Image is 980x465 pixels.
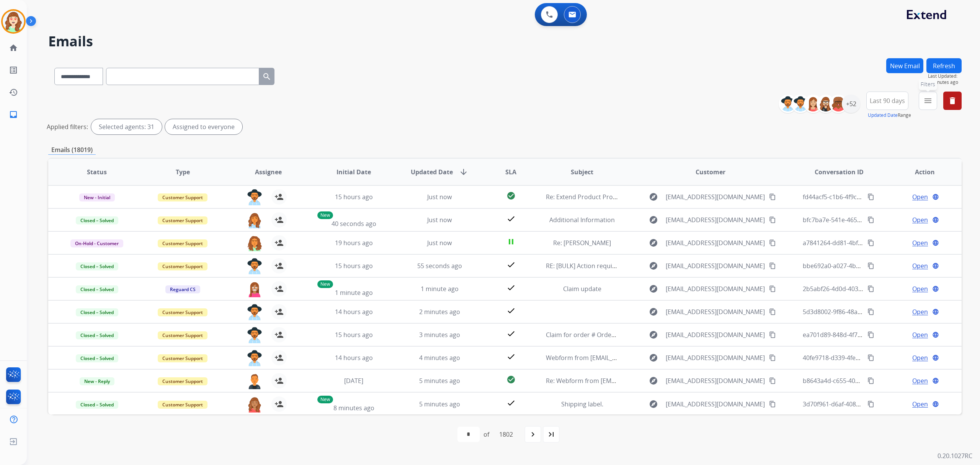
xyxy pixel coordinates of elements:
mat-icon: content_copy [867,193,874,200]
span: Shipping label. [561,400,603,408]
span: Customer Support [158,308,207,316]
mat-icon: person_add [274,353,284,362]
img: avatar [3,11,24,32]
span: Range [868,112,911,118]
mat-icon: explore [649,192,658,201]
mat-icon: check [506,306,516,315]
mat-icon: check [506,329,516,338]
mat-icon: person_add [274,400,284,409]
p: Emails (18019) [48,145,96,155]
span: Open [912,330,928,339]
span: Filters [921,80,935,88]
p: New [317,396,333,403]
p: New [317,211,333,219]
span: [DATE] [344,377,363,385]
span: 15 hours ago [335,262,373,270]
p: 0.20.1027RC [938,451,972,460]
span: 40fe9718-d339-4fea-867a-19de50668d22 [803,354,919,362]
div: 1802 [493,427,519,442]
span: Claim update [563,285,601,293]
span: b8643a4d-c655-40a6-b936-4c6f44d492d6 [803,377,920,385]
mat-icon: content_copy [769,285,776,292]
mat-icon: person_add [274,307,284,316]
div: +52 [842,95,860,113]
span: Open [912,261,928,270]
mat-icon: explore [649,284,658,293]
mat-icon: person_add [274,330,284,339]
span: [EMAIL_ADDRESS][DOMAIN_NAME] [666,307,765,316]
mat-icon: content_copy [769,401,776,408]
span: Claim for order # Order # M409E3F820926052 [546,331,678,339]
mat-icon: delete [948,96,957,105]
span: Updated Date [411,167,453,177]
span: RE: [BULK] Action required: Extend claim approved for replacement [546,262,740,270]
span: 40 seconds ago [332,219,376,228]
mat-icon: person_add [274,238,284,247]
span: [EMAIL_ADDRESS][DOMAIN_NAME] [666,192,765,201]
span: Webform from [EMAIL_ADDRESS][DOMAIN_NAME] on [DATE] [546,354,719,362]
span: Closed – Solved [76,331,118,339]
mat-icon: content_copy [769,331,776,338]
mat-icon: navigate_next [528,430,537,439]
span: On-Hold - Customer [70,239,123,247]
mat-icon: explore [649,376,658,385]
span: SLA [505,167,516,177]
h2: Emails [48,34,962,49]
mat-icon: language [932,285,939,292]
span: 14 hours ago [335,308,373,316]
mat-icon: content_copy [769,193,776,200]
span: 3d70f961-d6af-4080-ab69-a0eb8709215a [803,400,919,408]
span: 1 minute ago [421,285,459,293]
img: agent-avatar [247,327,262,343]
mat-icon: explore [649,238,658,247]
span: New - Reply [80,377,114,385]
span: Open [912,376,928,385]
span: 6 minutes ago [928,79,962,85]
mat-icon: content_copy [867,354,874,361]
span: [EMAIL_ADDRESS][DOMAIN_NAME] [666,330,765,339]
mat-icon: explore [649,215,658,224]
img: agent-avatar [247,235,262,251]
mat-icon: explore [649,330,658,339]
button: Filters [919,92,937,110]
mat-icon: arrow_downward [459,167,468,177]
span: Open [912,284,928,293]
span: Customer Support [158,262,207,270]
mat-icon: content_copy [867,285,874,292]
mat-icon: content_copy [769,377,776,384]
mat-icon: content_copy [867,239,874,246]
mat-icon: menu [923,96,933,105]
span: 8 minutes ago [333,404,374,412]
span: Customer Support [158,354,207,362]
mat-icon: pause [506,237,516,246]
span: Open [912,307,928,316]
mat-icon: language [932,193,939,200]
span: Closed – Solved [76,401,118,409]
mat-icon: language [932,262,939,269]
img: agent-avatar [247,396,262,413]
span: [EMAIL_ADDRESS][DOMAIN_NAME] [666,284,765,293]
mat-icon: check [506,260,516,269]
mat-icon: check [506,398,516,408]
mat-icon: content_copy [769,308,776,315]
mat-icon: explore [649,261,658,270]
span: ea701d89-848d-4f71-a2f4-dfb29fcf359d [803,331,915,339]
span: Last 90 days [870,99,905,102]
span: 15 hours ago [335,193,373,201]
button: New Email [886,58,923,73]
mat-icon: language [932,377,939,384]
mat-icon: content_copy [867,377,874,384]
span: [EMAIL_ADDRESS][DOMAIN_NAME] [666,238,765,247]
img: agent-avatar [247,258,262,274]
mat-icon: content_copy [867,216,874,223]
mat-icon: list_alt [9,65,18,75]
mat-icon: content_copy [867,262,874,269]
mat-icon: content_copy [867,308,874,315]
mat-icon: check [506,352,516,361]
span: New - Initial [79,193,115,201]
span: 2 minutes ago [419,308,460,316]
span: [EMAIL_ADDRESS][DOMAIN_NAME] [666,400,765,409]
mat-icon: person_add [274,215,284,224]
mat-icon: check [506,214,516,223]
mat-icon: explore [649,307,658,316]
